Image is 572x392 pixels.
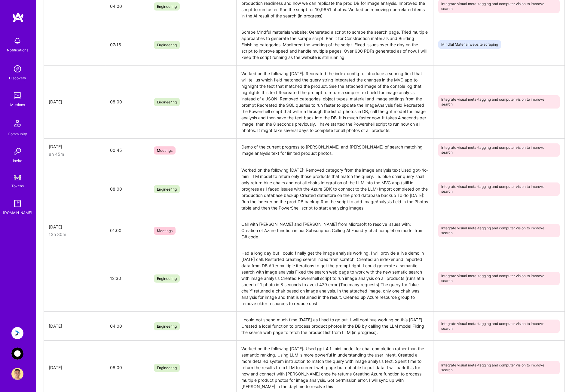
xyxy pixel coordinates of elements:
span: Meetings [154,227,176,235]
td: Had a long day but I could finally get the image analysis working. I will provide a live demo in ... [236,245,433,312]
span: Integrate visual meta-tagging and computer vision to improve search [438,361,560,374]
td: 00:45 [105,138,149,162]
span: Integrate visual meta-tagging and computer vision to improve search [438,95,560,109]
div: Discovery [9,75,26,81]
div: Notifications [7,47,28,53]
span: Integrate visual meta-tagging and computer vision to improve search [438,143,560,157]
span: Mindful Material website scraping [438,40,501,49]
span: Integrate visual meta-tagging and computer vision to improve search [438,272,560,285]
td: Worked on the following [DATE]: Removed category from the image analysis text Used gpt-4o-mini LL... [236,162,433,216]
td: 08:00 [105,65,149,138]
a: AnyTeam: Team for AI-Powered Sales Platform [10,348,25,360]
td: 01:00 [105,216,149,245]
img: User Avatar [11,368,23,380]
div: Community [8,131,27,137]
img: tokens [14,175,21,180]
img: AnyTeam: Team for AI-Powered Sales Platform [11,348,23,360]
div: [DATE] [49,364,100,371]
div: [DOMAIN_NAME] [3,210,32,216]
span: Engineering [154,364,180,372]
div: Invite [13,158,22,164]
span: Engineering [154,41,180,49]
img: guide book [11,198,23,210]
div: Tokens [11,183,24,189]
span: Engineering [154,98,180,106]
div: [DATE] [49,224,100,230]
div: [DATE] [49,143,100,150]
img: teamwork [11,90,23,102]
td: I could not spend much time [DATE] as I had to go out. I will continue working on this [DATE]. Cr... [236,312,433,341]
span: Integrate visual meta-tagging and computer vision to improve search [438,182,560,196]
a: Anguleris: BIMsmart AI MVP [10,327,25,339]
img: Invite [11,145,23,158]
div: [DATE] [49,99,100,105]
td: 12:30 [105,245,149,312]
span: Meetings [154,146,176,155]
span: Engineering [154,2,180,11]
td: Worked on the following [DATE]: Recreated the index config to introduce a scoring field that will... [236,65,433,138]
span: Engineering [154,185,180,193]
img: logo [12,12,24,23]
td: Demo of the current progress to [PERSON_NAME] and [PERSON_NAME] of search matching image analysis... [236,138,433,162]
a: User Avatar [10,368,25,380]
img: bell [11,35,23,47]
span: Integrate visual meta-tagging and computer vision to improve search [438,320,560,333]
td: 04:00 [105,312,149,341]
div: 8h 45m [49,151,100,157]
div: Missions [10,102,25,108]
div: [DATE] [49,323,100,329]
td: 07:15 [105,24,149,65]
td: 08:00 [105,162,149,216]
td: Call with [PERSON_NAME] and [PERSON_NAME] from Microsoft to resolve issues with: Creation of Azur... [236,216,433,245]
img: Community [10,116,25,131]
img: Anguleris: BIMsmart AI MVP [11,327,23,339]
span: Engineering [154,322,180,330]
img: discovery [11,63,23,75]
span: Engineering [154,274,180,283]
span: Integrate visual meta-tagging and computer vision to improve search [438,224,560,237]
td: Scrape Mindful materials website: Generated a script to scrape the search page. Tried multiple ap... [236,24,433,65]
div: 13h 30m [49,231,100,237]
